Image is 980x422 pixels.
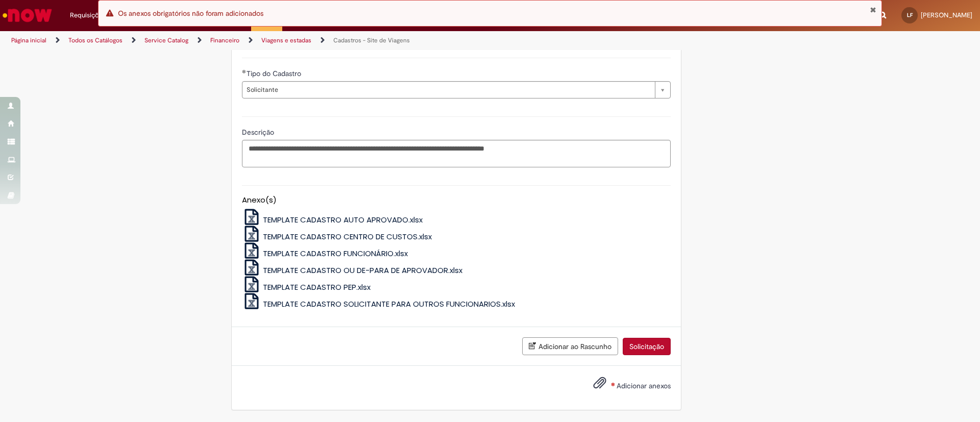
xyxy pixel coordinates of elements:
[1,5,54,26] img: ServiceNow
[242,140,671,167] textarea: Descrição
[247,82,650,98] span: Solicitante
[870,6,876,14] button: Fechar Notificação
[263,299,515,309] span: TEMPLATE CADASTRO SOLICITANTE PARA OUTROS FUNCIONARIOS.xlsx
[242,248,408,259] a: TEMPLATE CADASTRO FUNCIONÁRIO.xlsx
[144,36,188,44] a: Service Catalog
[263,231,432,242] span: TEMPLATE CADASTRO CENTRO DE CUSTOS.xlsx
[70,10,106,20] span: Requisições
[242,265,463,276] a: TEMPLATE CADASTRO OU DE-PARA DE APROVADOR.xlsx
[210,36,239,44] a: Financeiro
[242,128,276,137] span: Descrição
[68,36,122,44] a: Todos os Catálogos
[333,36,410,44] a: Cadastros - Site de Viagens
[261,36,311,44] a: Viagens e estadas
[242,69,247,73] span: Obrigatório Preenchido
[263,265,462,276] span: TEMPLATE CADASTRO OU DE-PARA DE APROVADOR.xlsx
[242,214,423,225] a: TEMPLATE CADASTRO AUTO APROVADO.xlsx
[8,31,646,50] ul: Trilhas de página
[623,338,671,355] button: Solicitação
[242,231,432,242] a: TEMPLATE CADASTRO CENTRO DE CUSTOS.xlsx
[247,69,303,78] span: Tipo do Cadastro
[263,248,408,259] span: TEMPLATE CADASTRO FUNCIONÁRIO.xlsx
[11,36,46,44] a: Página inicial
[263,214,423,225] span: TEMPLATE CADASTRO AUTO APROVADO.xlsx
[907,12,913,18] span: LF
[118,9,263,18] span: Os anexos obrigatórios não foram adicionados
[591,374,609,397] button: Adicionar anexos
[921,11,972,19] span: [PERSON_NAME]
[263,282,371,292] span: TEMPLATE CADASTRO PEP.xlsx
[242,299,516,309] a: TEMPLATE CADASTRO SOLICITANTE PARA OUTROS FUNCIONARIOS.xlsx
[242,282,371,292] a: TEMPLATE CADASTRO PEP.xlsx
[522,337,618,355] button: Adicionar ao Rascunho
[242,196,671,205] h5: Anexo(s)
[617,381,671,390] span: Adicionar anexos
